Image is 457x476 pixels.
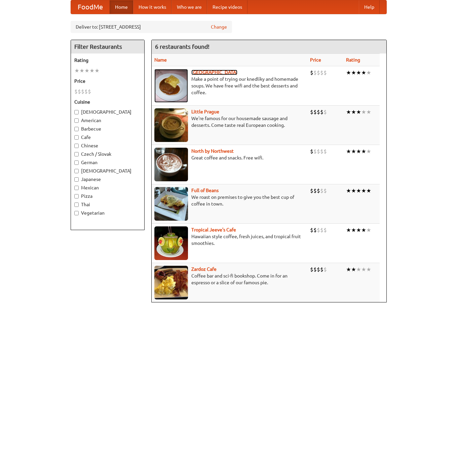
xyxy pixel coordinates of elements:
[74,203,79,207] input: Thai
[78,88,81,95] li: $
[351,226,356,234] li: ★
[310,69,313,76] li: $
[317,226,320,234] li: $
[154,115,305,129] p: We're famous for our housemade sausage and desserts. Come taste real European cooking.
[89,67,94,74] li: ★
[323,266,327,273] li: $
[366,266,371,273] li: ★
[74,142,141,149] label: Chinese
[346,226,351,234] li: ★
[154,57,167,63] a: Name
[191,109,219,114] a: Little Prague
[356,266,361,273] li: ★
[74,193,141,199] label: Pizza
[154,194,305,207] p: We roast on premises to give you the best cup of coffee in town.
[346,69,351,76] li: ★
[74,194,79,198] input: Pizza
[320,69,323,76] li: $
[356,108,361,116] li: ★
[154,69,188,103] img: czechpoint.jpg
[346,187,351,194] li: ★
[74,109,141,115] label: [DEMOGRAPHIC_DATA]
[310,108,313,116] li: $
[211,24,227,30] a: Change
[74,186,79,190] input: Mexican
[313,108,317,116] li: $
[320,226,323,234] li: $
[346,57,360,63] a: Rating
[172,0,207,14] a: Who we are
[366,226,371,234] li: ★
[320,148,323,155] li: $
[346,266,351,273] li: ★
[74,152,79,156] input: Czech / Slovak
[71,21,232,33] div: Deliver to: [STREET_ADDRESS]
[191,266,217,272] b: Zardoz Cafe
[361,108,366,116] li: ★
[310,226,313,234] li: $
[74,159,141,166] label: German
[71,0,110,14] a: FoodMe
[351,187,356,194] li: ★
[74,134,141,141] label: Cafe
[74,211,79,215] input: Vegetarian
[320,266,323,273] li: $
[323,108,327,116] li: $
[74,177,79,182] input: Japanese
[74,88,78,95] li: $
[154,272,305,286] p: Coffee bar and sci-fi bookshop. Come in for an espresso or a slice of our famous pie.
[320,187,323,194] li: $
[356,148,361,155] li: ★
[154,226,188,260] img: jeeves.jpg
[191,188,219,193] a: Full of Beans
[74,184,141,191] label: Mexican
[74,160,79,165] input: German
[366,187,371,194] li: ★
[317,187,320,194] li: $
[313,226,317,234] li: $
[356,187,361,194] li: ★
[154,108,188,142] img: littleprague.jpg
[84,88,88,95] li: $
[71,40,144,53] h4: Filter Restaurants
[154,154,305,161] p: Great coffee and snacks. Free wifi.
[94,67,100,74] li: ★
[323,226,327,234] li: $
[154,233,305,247] p: Hawaiian style coffee, fresh juices, and tropical fruit smoothies.
[346,148,351,155] li: ★
[310,148,313,155] li: $
[191,227,236,232] b: Tropical Jeeve's Cafe
[74,67,79,74] li: ★
[74,135,79,140] input: Cafe
[207,0,247,14] a: Recipe videos
[74,127,79,131] input: Barbecue
[346,108,351,116] li: ★
[191,70,237,75] a: [GEOGRAPHIC_DATA]
[320,108,323,116] li: $
[310,266,313,273] li: $
[313,148,317,155] li: $
[361,266,366,273] li: ★
[74,57,141,64] h5: Rating
[74,118,79,123] input: American
[313,266,317,273] li: $
[356,69,361,76] li: ★
[74,110,79,114] input: [DEMOGRAPHIC_DATA]
[191,148,234,154] a: North by Northwest
[323,187,327,194] li: $
[317,148,320,155] li: $
[155,43,210,50] ng-pluralize: 6 restaurants found!
[74,169,79,173] input: [DEMOGRAPHIC_DATA]
[351,266,356,273] li: ★
[361,187,366,194] li: ★
[351,69,356,76] li: ★
[351,148,356,155] li: ★
[79,67,84,74] li: ★
[366,108,371,116] li: ★
[74,144,79,148] input: Chinese
[323,148,327,155] li: $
